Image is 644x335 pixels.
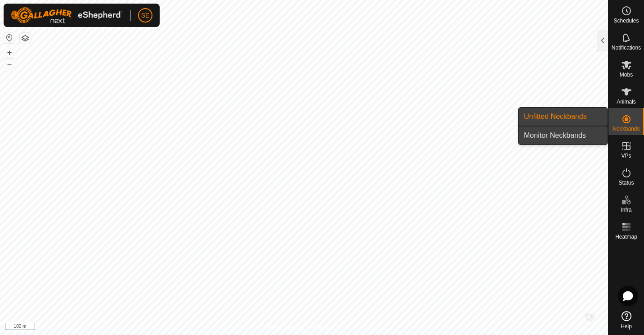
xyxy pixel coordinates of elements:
span: Unfitted Neckbands [524,111,587,122]
a: Privacy Policy [268,323,302,331]
span: Schedules [613,18,639,23]
span: Status [618,180,634,186]
span: Help [621,324,632,329]
button: Reset Map [4,32,15,43]
button: Map Layers [20,33,31,44]
span: Neckbands [613,126,640,131]
a: Contact Us [313,323,340,331]
span: Animals [617,99,636,104]
a: Unfitted Neckbands [519,108,608,126]
button: – [4,59,15,70]
span: VPs [621,153,631,158]
span: Heatmap [615,234,637,240]
span: Mobs [620,72,633,77]
span: Notifications [612,45,641,50]
button: + [4,47,15,58]
span: Monitor Neckbands [524,130,586,141]
a: Help [608,308,644,333]
img: Gallagher Logo [11,7,123,23]
span: Infra [621,207,631,213]
a: Monitor Neckbands [519,127,608,145]
span: SE [141,11,150,20]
